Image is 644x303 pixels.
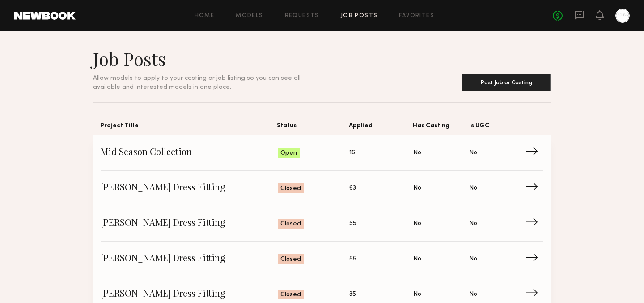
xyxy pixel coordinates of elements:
span: No [413,290,421,299]
span: No [413,148,421,158]
span: No [469,148,477,158]
a: [PERSON_NAME] Dress FittingClosed55NoNo→ [101,206,543,242]
h1: Job Posts [93,48,322,70]
a: [PERSON_NAME] Dress FittingClosed63NoNo→ [101,171,543,206]
span: Status [277,121,349,135]
a: Job Posts [341,13,378,19]
button: Post Job or Casting [462,74,551,91]
span: 55 [349,254,356,264]
a: Home [195,13,215,19]
span: Allow models to apply to your casting or job listing so you can see all available and interested ... [93,75,301,90]
span: Mid Season Collection [101,146,278,160]
span: No [413,183,421,193]
span: [PERSON_NAME] Dress Fitting [101,182,278,195]
span: [PERSON_NAME] Dress Fitting [101,252,278,266]
span: → [525,252,543,266]
span: Project Title [100,121,277,135]
span: No [469,183,477,193]
a: Mid Season CollectionOpen16NoNo→ [101,135,543,171]
span: 16 [349,148,355,158]
a: Requests [285,13,319,19]
span: Closed [280,290,301,299]
span: Closed [280,220,301,229]
a: [PERSON_NAME] Dress FittingClosed55NoNo→ [101,242,543,277]
span: → [525,182,543,195]
span: Open [280,149,297,158]
a: Models [236,13,263,19]
span: → [525,146,543,160]
span: 35 [349,290,356,299]
span: [PERSON_NAME] Dress Fitting [101,288,278,301]
span: [PERSON_NAME] Dress Fitting [101,217,278,230]
span: No [469,219,477,229]
span: Closed [280,255,301,264]
span: Has Casting [413,121,469,135]
span: 55 [349,219,356,229]
span: → [525,288,543,301]
span: No [413,219,421,229]
span: Is UGC [469,121,525,135]
span: 63 [349,183,356,193]
span: No [413,254,421,264]
span: → [525,217,543,230]
a: Favorites [399,13,434,19]
span: Applied [349,121,413,135]
span: Closed [280,184,301,193]
span: No [469,290,477,299]
span: No [469,254,477,264]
